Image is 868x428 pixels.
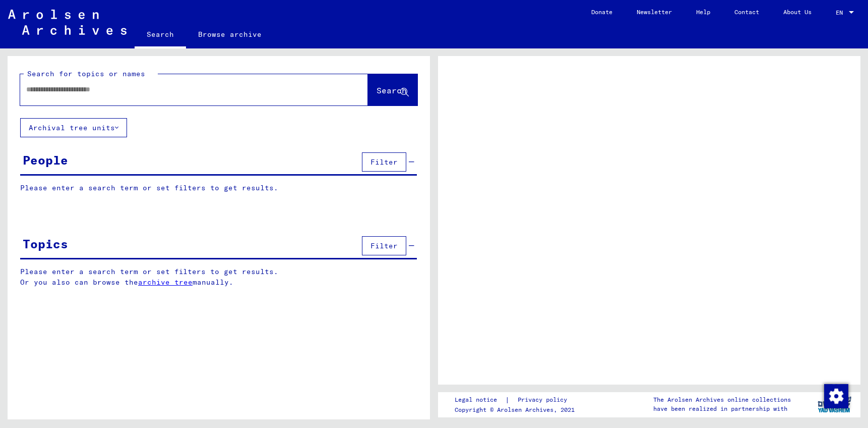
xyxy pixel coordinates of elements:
[824,384,848,408] div: Change consent
[362,152,406,172] button: Filter
[362,236,406,255] button: Filter
[186,22,274,46] a: Browse archive
[510,395,579,405] a: Privacy policy
[455,405,579,414] p: Copyright © Arolsen Archives, 2021
[8,10,127,35] img: Arolsen_neg.svg
[455,395,579,405] div: |
[20,266,417,288] p: Please enter a search term or set filters to get results. Or you also can browse the manually.
[20,183,417,193] p: Please enter a search term or set filters to get results.
[368,74,417,105] button: Search
[816,392,853,417] img: yv_logo.png
[138,278,193,287] a: archive tree
[370,157,398,167] span: Filter
[23,235,68,253] div: Topics
[377,85,407,95] span: Search
[370,241,398,250] span: Filter
[653,395,791,404] p: The Arolsen Archives online collections
[27,69,145,78] mat-label: Search for topics or names
[135,22,186,48] a: Search
[653,404,791,413] p: have been realized in partnership with
[824,384,848,408] img: Change consent
[20,118,127,137] button: Archival tree units
[836,9,847,16] span: EN
[455,395,505,405] a: Legal notice
[23,151,68,169] div: People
